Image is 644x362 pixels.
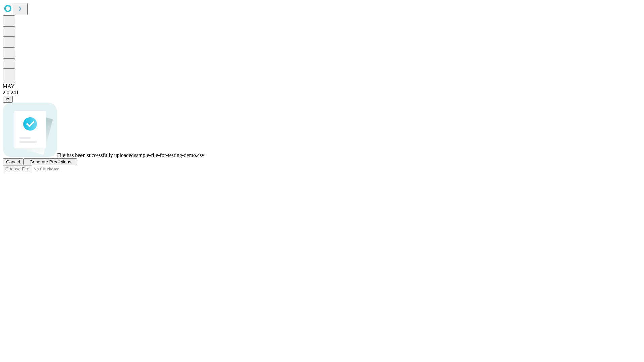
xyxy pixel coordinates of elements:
button: @ [3,96,13,103]
span: Cancel [6,159,20,164]
span: @ [5,97,10,102]
button: Generate Predictions [23,158,77,165]
span: Generate Predictions [29,159,71,164]
button: Cancel [3,158,23,165]
div: MAY [3,83,641,89]
span: sample-file-for-testing-demo.csv [134,152,204,158]
div: 2.0.241 [3,89,641,96]
span: File has been successfully uploaded [57,152,134,158]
